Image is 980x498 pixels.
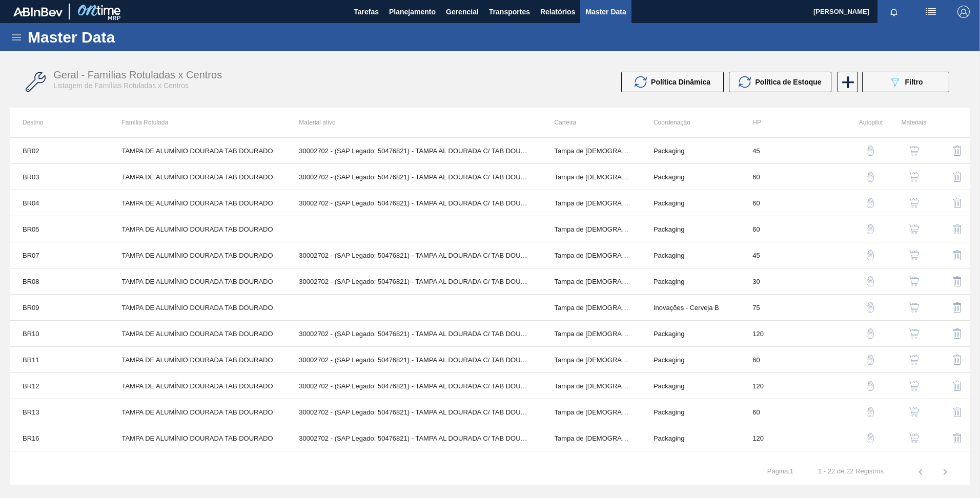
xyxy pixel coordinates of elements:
[845,164,883,189] div: Configuração Auto Pilot
[931,426,970,450] div: Excluir Família Rotulada X Centro
[888,191,926,215] div: Ver Materiais
[888,217,926,241] div: Ver Materiais
[858,217,883,241] button: auto-pilot-icon
[641,242,740,268] td: Packaging
[931,452,970,476] div: Excluir Família Rotulada X Centro
[109,190,287,216] td: TAMPA DE ALUMÍNIO DOURADA TAB DOURADO
[287,399,542,425] td: 30002702 - (SAP Legado: 50476821) - TAMPA AL DOURADA C/ TAB DOURADO
[287,242,542,268] td: 30002702 - (SAP Legado: 50476821) - TAMPA AL DOURADA C/ TAB DOURADO
[845,452,883,476] div: Configuração Auto Pilot
[109,321,287,347] td: TAMPA DE ALUMÍNIO DOURADA TAB DOURADO
[902,321,926,346] button: shopping-cart-icon
[729,72,836,92] div: Atualizar Política de Estoque em Massa
[740,399,839,425] td: 60
[857,72,954,92] div: Filtrar Família Rotulada x Centro
[931,243,970,267] div: Excluir Família Rotulada X Centro
[951,458,964,470] img: delete-icon
[865,224,875,234] img: auto-pilot-icon
[945,452,970,476] button: delete-icon
[641,399,740,425] td: Packaging
[540,6,575,18] span: Relatórios
[951,249,964,261] img: delete-icon
[858,347,883,372] button: auto-pilot-icon
[858,138,883,163] button: auto-pilot-icon
[877,5,910,19] button: Notificações
[641,425,740,451] td: Packaging
[909,224,919,234] img: shopping-cart-icon
[888,400,926,424] div: Ver Materiais
[729,72,831,92] button: Política de Estoque
[931,269,970,294] div: Excluir Família Rotulada X Centro
[845,138,883,163] div: Configuração Auto Pilot
[10,295,109,321] td: BR09
[858,426,883,450] button: auto-pilot-icon
[740,108,839,137] th: HP
[888,452,926,476] div: Ver Materiais
[905,78,923,86] span: Filtro
[865,381,875,391] img: auto-pilot-icon
[287,373,542,399] td: 30002702 - (SAP Legado: 50476821) - TAMPA AL DOURADA C/ TAB DOURADO
[909,276,919,286] img: shopping-cart-icon
[740,216,839,242] td: 60
[845,400,883,424] div: Configuração Auto Pilot
[865,328,875,339] img: auto-pilot-icon
[931,321,970,346] div: Excluir Família Rotulada X Centro
[888,374,926,398] div: Ver Materiais
[888,138,926,163] div: Ver Materiais
[641,295,740,321] td: Inovações - Cerveja B
[931,295,970,320] div: Excluir Família Rotulada X Centro
[902,347,926,372] button: shopping-cart-icon
[446,6,479,18] span: Gerencial
[109,425,287,451] td: TAMPA DE ALUMÍNIO DOURADA TAB DOURADO
[858,295,883,320] button: auto-pilot-icon
[945,243,970,267] button: delete-icon
[10,108,109,137] th: Destino
[542,268,641,295] td: Tampa de [DEMOGRAPHIC_DATA]
[109,242,287,268] td: TAMPA DE ALUMÍNIO DOURADA TAB DOURADO
[836,72,857,92] div: Nova Família Rotulada x Centro
[542,295,641,321] td: Tampa de [DEMOGRAPHIC_DATA]
[806,459,896,475] td: 1 - 22 de 22 Registros
[109,451,287,478] td: TAMPA DE ALUMÍNIO DOURADA TAB DOURADO
[945,426,970,450] button: delete-icon
[902,191,926,215] button: shopping-cart-icon
[951,144,964,157] img: delete-icon
[888,269,926,294] div: Ver Materiais
[287,190,542,216] td: 30002702 - (SAP Legado: 50476821) - TAMPA AL DOURADA C/ TAB DOURADO
[957,6,970,18] img: Logout
[354,6,379,18] span: Tarefas
[951,197,964,209] img: delete-icon
[10,268,109,295] td: BR08
[740,347,839,373] td: 60
[951,432,964,444] img: delete-icon
[865,302,875,313] img: auto-pilot-icon
[641,321,740,347] td: Packaging
[858,321,883,346] button: auto-pilot-icon
[287,138,542,164] td: 30002702 - (SAP Legado: 50476821) - TAMPA AL DOURADA C/ TAB DOURADO
[951,380,964,392] img: delete-icon
[858,374,883,398] button: auto-pilot-icon
[865,433,875,443] img: auto-pilot-icon
[902,138,926,163] button: shopping-cart-icon
[740,138,839,164] td: 45
[542,138,641,164] td: Tampa de [DEMOGRAPHIC_DATA]
[740,268,839,295] td: 30
[909,250,919,260] img: shopping-cart-icon
[740,451,839,478] td: 60
[287,268,542,295] td: 30002702 - (SAP Legado: 50476821) - TAMPA AL DOURADA C/ TAB DOURADO
[28,31,210,43] h1: Master Data
[931,217,970,241] div: Excluir Família Rotulada X Centro
[740,295,839,321] td: 75
[53,69,222,80] span: Geral - Famílias Rotuladas x Centros
[888,426,926,450] div: Ver Materiais
[945,374,970,398] button: delete-icon
[641,451,740,478] td: Packaging
[858,269,883,294] button: auto-pilot-icon
[909,355,919,365] img: shopping-cart-icon
[10,321,109,347] td: BR10
[902,164,926,189] button: shopping-cart-icon
[109,347,287,373] td: TAMPA DE ALUMÍNIO DOURADA TAB DOURADO
[287,164,542,190] td: 30002702 - (SAP Legado: 50476821) - TAMPA AL DOURADA C/ TAB DOURADO
[951,223,964,235] img: delete-icon
[10,242,109,268] td: BR07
